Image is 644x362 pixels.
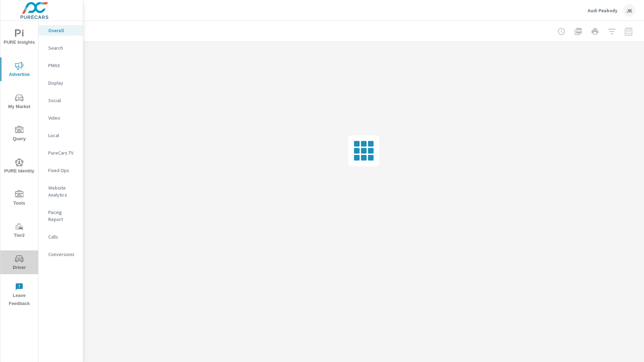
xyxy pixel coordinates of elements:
[38,165,83,176] div: Fixed Ops
[48,209,77,223] p: Pacing Report
[38,249,83,260] div: Conversions
[2,255,36,272] span: Driver
[0,21,38,311] div: nav menu
[623,4,636,17] div: JK
[48,97,77,104] p: Social
[2,190,36,207] span: Tools
[48,184,77,198] p: Website Analytics
[48,114,77,121] p: Video
[588,7,617,14] p: Audi Peabody
[38,25,83,36] div: Overall
[2,283,36,308] span: Leave Feedback
[2,126,36,143] span: Query
[38,113,83,123] div: Video
[38,207,83,225] div: Pacing Report
[48,27,77,34] p: Overall
[38,60,83,71] div: PMAX
[38,232,83,242] div: Calls
[48,132,77,139] p: Local
[2,158,36,175] span: PURE Identity
[2,94,36,111] span: My Market
[48,62,77,69] p: PMAX
[2,62,36,79] span: Advertise
[48,79,77,86] p: Display
[48,233,77,240] p: Calls
[48,167,77,174] p: Fixed Ops
[38,95,83,106] div: Social
[38,183,83,200] div: Website Analytics
[2,29,36,47] span: PURE Insights
[48,44,77,51] p: Search
[38,43,83,53] div: Search
[2,222,36,240] span: Tier2
[48,251,77,258] p: Conversions
[38,148,83,158] div: PureCars TV
[38,130,83,141] div: Local
[38,78,83,88] div: Display
[48,149,77,156] p: PureCars TV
